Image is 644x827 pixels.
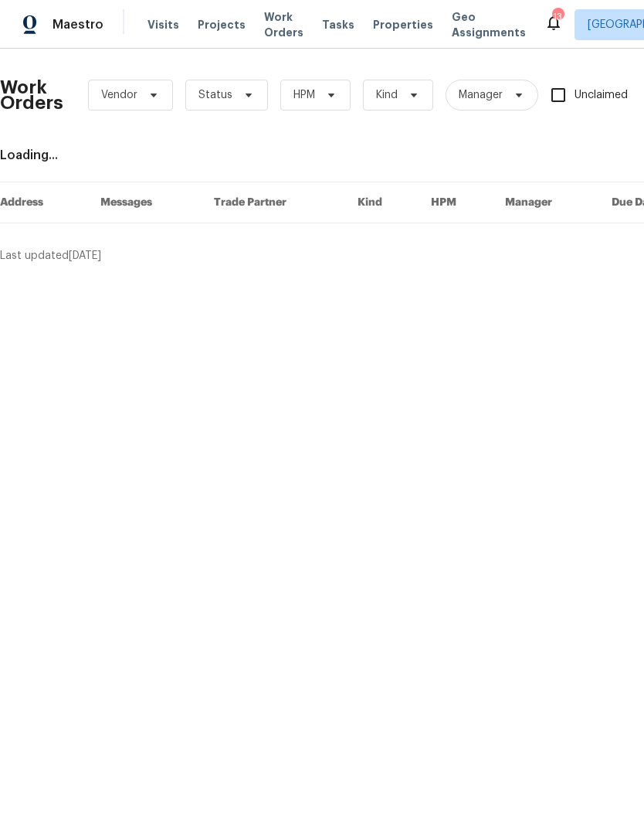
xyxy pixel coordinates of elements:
span: Kind [376,87,398,103]
th: HPM [419,182,493,223]
span: Geo Assignments [452,9,526,40]
th: Kind [345,182,419,223]
th: Manager [493,182,599,223]
span: Unclaimed [575,87,628,104]
th: Trade Partner [202,182,346,223]
span: Work Orders [264,9,303,40]
span: Vendor [101,87,137,103]
th: Messages [88,182,202,223]
span: [DATE] [69,250,101,261]
span: Manager [459,87,503,103]
span: Tasks [322,19,354,30]
span: Maestro [53,17,103,32]
span: Visits [147,17,179,32]
span: HPM [293,87,315,103]
div: 13 [552,9,563,25]
span: Properties [373,17,433,32]
span: Status [198,87,232,103]
span: Projects [198,17,246,32]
